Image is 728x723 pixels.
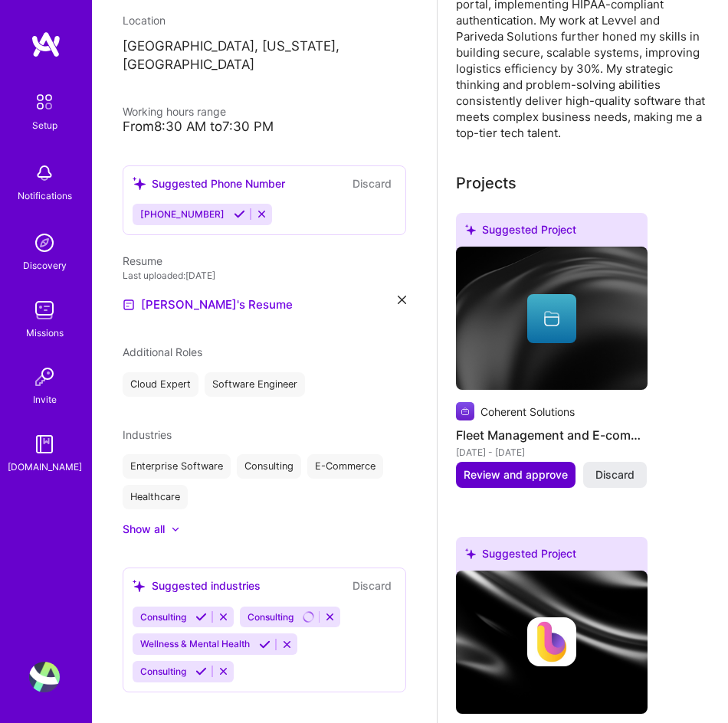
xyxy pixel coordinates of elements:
[527,617,576,666] img: Company logo
[123,105,226,118] span: Working hours range
[140,638,250,649] span: Wellness & Mental Health
[456,213,648,253] div: Suggested Project
[123,38,406,74] p: [GEOGRAPHIC_DATA], [US_STATE], [GEOGRAPHIC_DATA]
[123,299,135,311] img: Resume
[456,402,474,420] img: Company logo
[23,258,67,273] div: Discovery
[259,639,271,650] i: Accept
[123,485,188,509] div: Healthcare
[123,254,162,267] span: Resume
[456,462,576,488] button: Review and approve
[133,578,261,594] div: Suggested industries
[248,611,293,623] span: Consulting
[348,175,396,192] button: Discard
[31,31,61,58] img: logo
[133,176,285,191] div: Suggested Phone Number
[303,611,314,623] i: Accept
[456,571,648,715] img: cover
[234,208,245,220] i: Accept
[465,548,476,559] i: icon SuggestedTeams
[465,224,476,235] i: icon SuggestedTeams
[133,580,146,593] i: icon SuggestedTeams
[480,404,575,420] div: Coherent Solutions
[29,158,60,188] img: bell
[324,611,336,623] i: Reject
[256,208,267,220] i: Reject
[281,639,293,650] i: Reject
[464,467,568,483] span: Review and approve
[218,666,229,677] i: Reject
[123,372,198,397] div: Cloud Expert
[123,428,172,441] span: Industries
[33,392,57,407] div: Invite
[25,662,64,692] a: User Avatar
[456,247,648,391] img: cover
[26,326,64,341] div: Missions
[140,611,186,623] span: Consulting
[456,425,648,445] h4: Fleet Management and E-commerce Optimization
[29,361,60,392] img: Invite
[29,227,60,258] img: discovery
[123,13,406,28] div: Location
[307,454,383,479] div: E-Commerce
[29,662,60,692] img: User Avatar
[456,172,516,195] div: Add projects you've worked on
[123,454,231,479] div: Enterprise Software
[218,611,229,623] i: Reject
[398,296,406,304] i: icon Close
[123,268,406,283] div: Last uploaded: [DATE]
[456,445,648,460] div: [DATE] - [DATE]
[18,188,72,204] div: Notifications
[195,611,207,623] i: Accept
[140,666,186,677] span: Consulting
[28,86,61,118] img: setup
[583,462,647,488] button: Discard
[456,537,648,577] div: Suggested Project
[348,577,396,594] button: Discard
[123,522,165,537] div: Show all
[29,295,60,326] img: teamwork
[133,177,146,190] i: icon SuggestedTeams
[123,296,293,314] a: [PERSON_NAME]'s Resume
[237,454,301,479] div: Consulting
[123,119,406,135] div: From 8:30 AM to 7:30 PM
[8,460,82,475] div: [DOMAIN_NAME]
[456,172,516,195] div: Projects
[595,467,635,483] span: Discard
[123,345,202,358] span: Additional Roles
[140,208,225,220] span: [PHONE_NUMBER]
[29,429,60,460] img: guide book
[32,118,57,133] div: Setup
[205,372,305,397] div: Software Engineer
[195,666,207,677] i: Accept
